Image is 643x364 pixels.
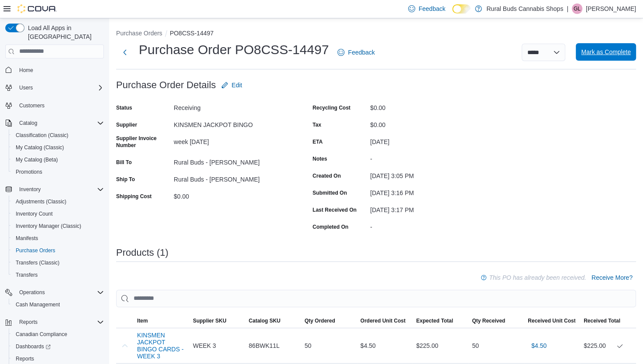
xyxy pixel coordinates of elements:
a: Promotions [12,167,46,177]
button: Catalog SKU [245,314,301,328]
span: Dark Mode [452,14,453,14]
button: Users [2,82,107,94]
button: Promotions [9,166,107,178]
button: Transfers [9,269,107,281]
span: My Catalog (Classic) [16,144,64,151]
label: Supplier Invoice Number [116,135,170,149]
button: Operations [16,287,48,298]
button: Expected Total [413,314,468,328]
button: Inventory [16,184,44,195]
p: Rural Buds Cannabis Shops [486,3,563,14]
button: Received Unit Cost [524,314,580,328]
button: Reports [2,316,107,328]
span: My Catalog (Beta) [12,155,104,165]
a: Dashboards [9,340,107,353]
span: Reports [16,317,104,327]
a: Canadian Compliance [12,329,71,340]
span: Inventory [16,184,104,195]
div: $225.00 [584,340,633,351]
span: Cash Management [16,301,60,308]
span: Purchase Orders [12,245,104,256]
div: [DATE] 3:17 PM [370,203,487,213]
div: Ginette Lucier [572,3,582,14]
button: Cash Management [9,299,107,311]
button: Qty Ordered [301,314,357,328]
h1: Purchase Order PO8CSS-14497 [139,41,329,58]
span: My Catalog (Beta) [16,156,58,163]
span: GL [574,3,581,14]
button: Mark as Complete [576,43,636,61]
a: Transfers [12,270,41,280]
label: Recycling Cost [313,104,351,111]
button: Next [116,44,134,61]
label: Status [116,104,132,111]
div: 50 [301,337,357,354]
div: $0.00 [370,118,487,128]
span: Transfers (Classic) [16,259,59,266]
span: Operations [16,287,104,298]
button: Qty Received [468,314,524,328]
span: $4.50 [531,341,547,350]
a: Adjustments (Classic) [12,196,70,207]
p: This PO has already been received. [489,272,586,283]
span: Transfers [16,271,38,278]
span: Customers [19,102,45,109]
button: Edit [218,76,246,94]
a: Cash Management [12,299,63,310]
span: Catalog SKU [249,317,281,324]
span: Inventory Count [16,210,53,217]
span: Purchase Orders [16,247,55,254]
label: Shipping Cost [116,193,151,200]
div: [DATE] [370,135,487,145]
span: Inventory [19,186,41,193]
span: Classification (Classic) [12,130,104,141]
a: Reports [12,354,38,364]
a: Purchase Orders [12,245,59,256]
button: Users [16,82,36,93]
button: Transfers (Classic) [9,257,107,269]
button: Receive More? [588,269,636,286]
span: Users [19,84,33,91]
img: Cova [17,4,57,13]
button: Reports [16,317,41,327]
button: Item [134,314,189,328]
span: Customers [16,100,104,111]
div: KINSMEN JACKPOT BINGO [174,118,291,128]
button: Inventory [2,183,107,196]
span: Inventory Manager (Classic) [16,223,81,230]
a: Transfers (Classic) [12,258,63,268]
label: Ship To [116,176,135,183]
label: Submitted On [313,189,347,196]
a: Home [16,65,37,76]
div: [DATE] 3:05 PM [370,169,487,179]
a: Manifests [12,233,41,244]
div: Receiving [174,101,291,111]
label: Supplier [116,121,137,128]
span: Received Total [584,317,620,324]
a: Classification (Classic) [12,130,72,141]
span: Inventory Count [12,209,104,219]
a: Customers [16,100,48,111]
span: Reports [16,355,34,362]
span: Manifests [12,233,104,244]
span: Cash Management [12,299,104,310]
span: Qty Received [472,317,505,324]
span: Load All Apps in [GEOGRAPHIC_DATA] [24,24,104,41]
button: My Catalog (Beta) [9,154,107,166]
label: Completed On [313,223,348,230]
span: Promotions [16,168,42,175]
label: Bill To [116,159,132,166]
label: Last Received On [313,206,357,213]
div: Rural Buds - [PERSON_NAME] [174,172,291,183]
button: Purchase Orders [116,30,162,37]
span: 86BWK11L [249,340,280,351]
span: Reports [19,319,38,326]
span: Canadian Compliance [12,329,104,340]
div: 50 [468,337,524,354]
span: Dashboards [12,341,104,352]
span: Promotions [12,167,104,177]
div: $0.00 [174,189,291,200]
span: Manifests [16,235,38,242]
span: Expected Total [416,317,453,324]
button: Received Total [580,314,636,328]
